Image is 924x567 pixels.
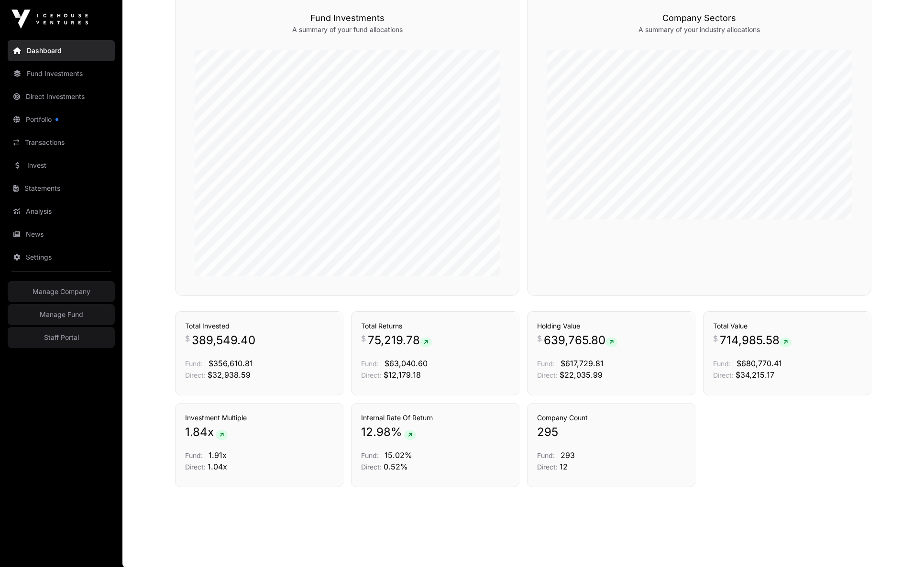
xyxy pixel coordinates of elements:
a: Staff Portal [8,327,115,348]
span: 293 [561,450,575,460]
span: 389,549.40 [192,333,255,348]
a: News [8,224,115,245]
a: Manage Company [8,281,115,302]
span: Fund: [537,451,555,459]
span: Direct: [361,371,382,379]
span: 639,765.80 [544,333,617,348]
span: 15.02% [385,450,412,460]
span: Fund: [713,360,731,368]
span: Fund: [537,360,555,368]
span: Direct: [185,371,206,379]
a: Portfolio [8,109,115,130]
p: A summary of your fund allocations [195,25,500,34]
span: Fund: [361,360,379,368]
span: Fund: [361,451,379,459]
h3: Internal Rate Of Return [361,413,509,423]
span: Direct: [185,463,206,471]
span: $ [537,333,542,344]
h3: Holding Value [537,321,685,331]
h3: Company Count [537,413,685,423]
span: 75,219.78 [368,333,432,348]
p: A summary of your industry allocations [547,25,852,34]
span: $32,938.59 [208,370,251,380]
span: $ [713,333,718,344]
span: $617,729.81 [561,359,604,368]
span: $ [361,333,366,344]
span: 1.04x [208,462,227,471]
span: Direct: [713,371,734,379]
h3: Fund Investments [195,11,500,25]
h3: Total Value [713,321,861,331]
h3: Investment Multiple [185,413,333,423]
span: Direct: [537,463,558,471]
a: Dashboard [8,40,115,61]
h3: Total Returns [361,321,509,331]
span: Direct: [361,463,382,471]
a: Fund Investments [8,63,115,84]
span: $63,040.60 [385,359,428,368]
span: $ [185,333,190,344]
img: Icehouse Ventures Logo [11,10,88,29]
iframe: Chat Widget [876,521,924,567]
span: x [208,425,214,440]
span: 295 [537,425,558,440]
span: $356,610.81 [209,359,253,368]
span: 12 [560,462,568,471]
a: Analysis [8,201,115,222]
a: Direct Investments [8,86,115,107]
span: 714,985.58 [720,333,792,348]
span: 0.52% [384,462,408,471]
span: Fund: [185,360,203,368]
h3: Total Invested [185,321,333,331]
span: % [391,425,402,440]
span: Fund: [185,451,203,459]
span: 12.98 [361,425,391,440]
span: Direct: [537,371,558,379]
span: 1.84 [185,425,208,440]
a: Invest [8,155,115,176]
h3: Company Sectors [547,11,852,25]
a: Settings [8,247,115,268]
a: Statements [8,178,115,199]
span: $680,770.41 [737,359,782,368]
span: $12,179.18 [384,370,421,380]
span: $22,035.99 [560,370,603,380]
a: Manage Fund [8,304,115,325]
a: Transactions [8,132,115,153]
span: $34,215.17 [736,370,774,380]
span: 1.91x [209,450,227,460]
